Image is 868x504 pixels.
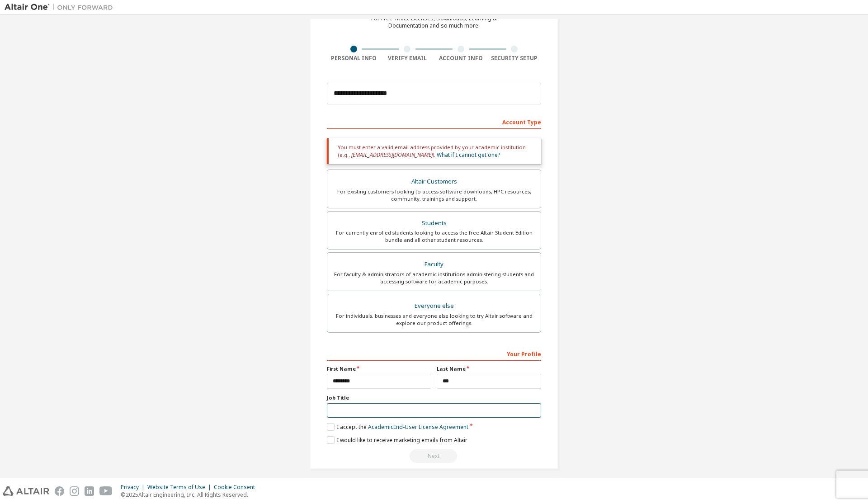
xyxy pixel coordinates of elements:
[327,55,381,62] div: Personal Info
[121,491,260,499] p: © 2025 Altair Engineering, Inc. All Rights Reserved.
[333,175,535,188] div: Altair Customers
[368,423,468,431] a: Academic End-User License Agreement
[333,271,535,285] div: For faculty & administrators of academic institutions administering students and accessing softwa...
[488,55,542,62] div: Security Setup
[333,300,535,312] div: Everyone else
[333,229,535,244] div: For currently enrolled students looking to access the free Altair Student Edition bundle and all ...
[70,486,79,496] img: instagram.svg
[85,486,94,496] img: linkedin.svg
[327,436,467,444] label: I would like to receive marketing emails from Altair
[434,55,488,62] div: Account Info
[3,486,49,496] img: altair_logo.svg
[327,423,468,431] label: I accept the
[327,394,541,401] label: Job Title
[327,346,541,361] div: Your Profile
[327,449,541,463] div: You need to provide your academic email
[214,484,260,491] div: Cookie Consent
[5,3,118,12] img: Altair One
[121,484,147,491] div: Privacy
[55,486,64,496] img: facebook.svg
[333,312,535,327] div: For individuals, businesses and everyone else looking to try Altair software and explore our prod...
[327,114,541,129] div: Account Type
[333,188,535,203] div: For existing customers looking to access software downloads, HPC resources, community, trainings ...
[99,486,113,496] img: youtube.svg
[371,15,497,29] div: For Free Trials, Licenses, Downloads, Learning & Documentation and so much more.
[147,484,214,491] div: Website Terms of Use
[333,258,535,271] div: Faculty
[437,151,500,159] a: What if I cannot get one?
[381,55,434,62] div: Verify Email
[351,151,433,159] span: [EMAIL_ADDRESS][DOMAIN_NAME]
[437,365,541,372] label: Last Name
[327,138,541,164] div: You must enter a valid email address provided by your academic institution (e.g., ).
[333,217,535,230] div: Students
[327,365,431,372] label: First Name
